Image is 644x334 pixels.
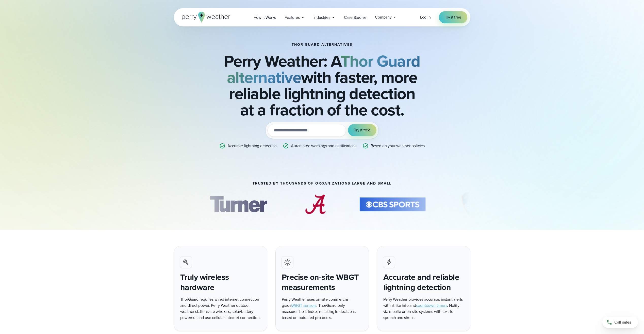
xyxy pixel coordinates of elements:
span: Features [285,14,300,21]
img: University-of-Alabama.svg [299,192,332,217]
img: CBS-Sports.svg [356,192,428,217]
span: Case Studies [344,14,367,21]
div: 7 of 11 [356,192,428,217]
h2: Perry Weather: A with faster, more reliable lightning detection at a fraction of the cost. [199,53,445,118]
h4: Precise on-site WBGT measurements [282,272,362,292]
p: Automated warnings and notifications [291,143,356,149]
img: Turner-Construction_1.svg [202,192,274,217]
span: Try it free [445,14,461,20]
h1: THOR GUARD ALTERNATIVES [292,43,352,47]
h2: Trusted by thousands of organizations large and small [253,181,391,186]
div: 5 of 11 [202,192,274,217]
a: countdown timers [416,302,447,308]
span: Industries [313,14,330,21]
a: Try it free [439,11,467,23]
button: Try it free [348,124,376,136]
a: WBGT sensors [291,302,317,308]
p: Accurate lightning detection [227,143,277,149]
div: 6 of 11 [299,192,332,217]
span: Company [375,14,392,20]
a: Case Studies [340,12,371,23]
p: ThorGuard requires wired internet connection and direct power. Perry Weather outdoor weather stat... [180,296,261,321]
h4: Accurate and reliable lightning detection [383,272,464,292]
p: Based on your weather policies [371,143,425,149]
span: How it Works [254,14,276,21]
h5: Truly wireless hardware [180,272,261,292]
img: City-of-New-York-Fire-Department-FDNY.svg [453,192,492,217]
a: How it Works [249,12,280,23]
span: Log in [420,14,431,20]
div: slideshow [174,192,470,220]
a: Log in [420,14,431,20]
div: 8 of 11 [453,192,492,217]
span: Call sales [614,319,631,325]
a: Call sales [602,317,638,328]
strong: Thor Guard alternative [227,49,420,89]
p: Perry Weather provides accurate, instant alerts with strike info and . Notify via mobile or on-si... [383,296,464,321]
span: Try it free [354,127,370,133]
p: Perry Weather uses on-site commercial-grade . ThorGuard only measures heat index, resulting in de... [282,296,362,321]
